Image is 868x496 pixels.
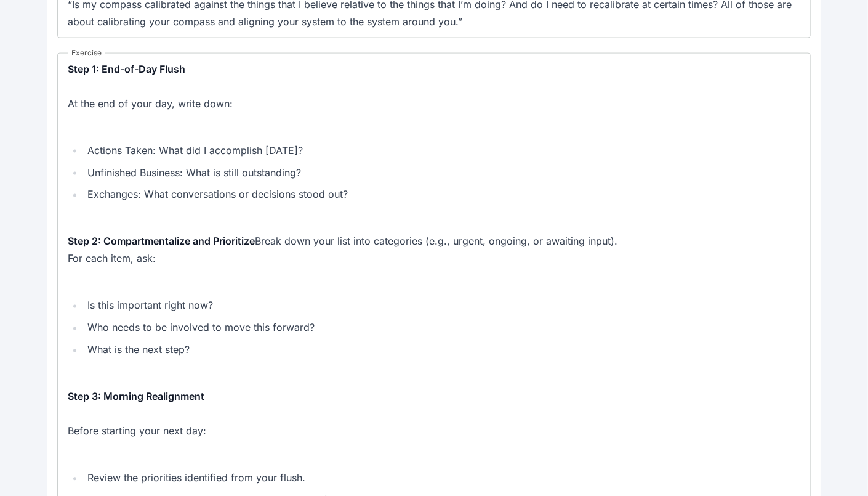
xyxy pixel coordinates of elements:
[68,233,800,267] p: Break down your list into categories (e.g., urgent, ongoing, or awaiting input). For each item, ask:
[68,423,800,440] p: Before starting your next day:
[87,164,800,181] p: Unfinished Business: What is still outstanding?
[68,235,255,248] strong: Step 2: Compartmentalize and Prioritize
[68,95,800,112] p: At the end of your day, write down:
[87,341,800,359] p: What is the next step?
[87,470,800,487] p: Review the priorities identified from your flush.
[87,319,800,336] p: Who needs to be involved to move this forward?
[87,297,800,314] p: Is this important right now?
[68,48,105,58] legend: Exercise
[87,142,800,159] p: Actions Taken: What did I accomplish [DATE]?
[68,391,204,403] strong: Step 3: Morning Realignment
[87,186,800,203] p: Exchanges: What conversations or decisions stood out?
[68,63,185,75] strong: Step 1: End-of-Day Flush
